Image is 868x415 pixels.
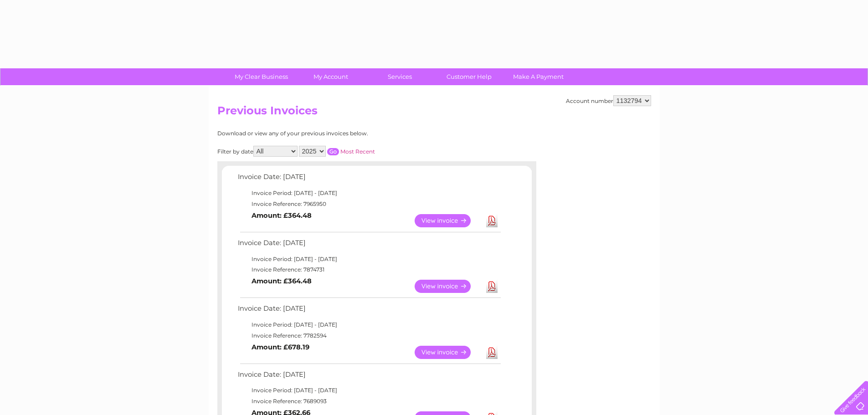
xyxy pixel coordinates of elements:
[431,68,507,85] a: Customer Help
[486,214,498,227] a: Download
[486,346,498,359] a: Download
[236,369,502,385] td: Invoice Date: [DATE]
[236,171,502,188] td: Invoice Date: [DATE]
[340,148,375,155] a: Most Recent
[236,302,502,319] td: Invoice Date: [DATE]
[252,211,312,220] b: Amount: £364.48
[566,95,651,106] div: Account number
[217,130,457,137] div: Download or view any of your previous invoices below.
[236,237,502,254] td: Invoice Date: [DATE]
[293,68,368,85] a: My Account
[236,264,502,275] td: Invoice Reference: 7874731
[252,343,309,351] b: Amount: £678.19
[236,330,502,341] td: Invoice Reference: 7782594
[252,277,312,285] b: Amount: £364.48
[236,199,502,210] td: Invoice Reference: 7965950
[415,346,482,359] a: View
[415,214,482,227] a: View
[501,68,576,85] a: Make A Payment
[236,188,502,199] td: Invoice Period: [DATE] - [DATE]
[236,254,502,265] td: Invoice Period: [DATE] - [DATE]
[415,280,482,293] a: View
[362,68,437,85] a: Services
[224,68,299,85] a: My Clear Business
[236,319,502,330] td: Invoice Period: [DATE] - [DATE]
[217,104,651,122] h2: Previous Invoices
[236,385,502,396] td: Invoice Period: [DATE] - [DATE]
[236,396,502,407] td: Invoice Reference: 7689093
[486,280,498,293] a: Download
[217,146,457,157] div: Filter by date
